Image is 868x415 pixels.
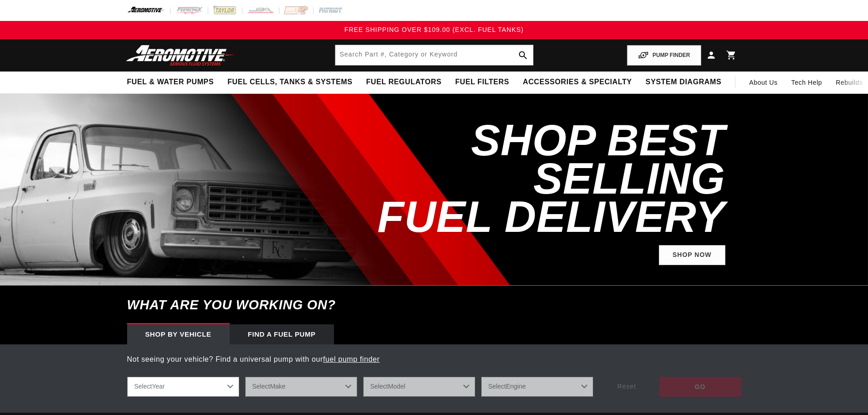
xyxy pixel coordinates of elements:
[366,77,441,87] span: Fuel Regulators
[344,26,524,33] span: FREE SHIPPING OVER $109.00 (EXCL. FUEL TANKS)
[448,72,516,93] summary: Fuel Filters
[742,72,784,93] a: About Us
[639,72,728,93] summary: System Diagrams
[230,324,334,344] div: Find a Fuel Pump
[646,77,721,87] span: System Diagrams
[363,377,475,397] select: Model
[323,355,380,363] a: fuel pump finder
[221,72,359,93] summary: Fuel Cells, Tanks & Systems
[227,77,352,87] span: Fuel Cells, Tanks & Systems
[127,354,741,365] p: Not seeing your vehicle? Find a universal pump with our
[791,77,822,87] span: Tech Help
[335,45,533,65] input: Search by Part Number, Category or Keyword
[127,324,230,344] div: Shop by vehicle
[523,77,632,87] span: Accessories & Specialty
[516,72,639,93] summary: Accessories & Specialty
[245,377,357,397] select: Make
[336,121,725,236] h2: SHOP BEST SELLING FUEL DELIVERY
[785,72,829,93] summary: Tech Help
[127,77,214,87] span: Fuel & Water Pumps
[120,72,221,93] summary: Fuel & Water Pumps
[127,377,239,397] select: Year
[513,45,533,65] button: search button
[627,45,701,66] button: PUMP FINDER
[359,72,448,93] summary: Fuel Regulators
[749,79,777,86] span: About Us
[123,45,237,66] img: Aeromotive
[481,377,593,397] select: Engine
[836,77,863,87] span: Rebuilds
[659,245,725,266] a: Shop Now
[104,286,764,324] h6: What are you working on?
[455,77,509,87] span: Fuel Filters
